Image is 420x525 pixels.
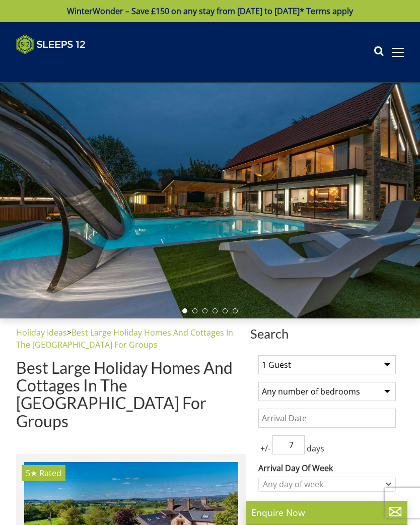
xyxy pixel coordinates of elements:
span: +/- [258,442,272,454]
a: Best Large Holiday Homes And Cottages In The [GEOGRAPHIC_DATA] For Groups [16,327,233,350]
label: Arrival Day Of Week [258,462,396,474]
iframe: Customer reviews powered by Trustpilot [11,60,117,69]
span: Search [250,326,404,341]
span: days [305,442,326,454]
div: Combobox [258,477,396,492]
p: Enquire Now [251,506,402,519]
span: Rated [39,468,61,479]
a: Holiday Ideas [16,327,67,338]
img: Sleeps 12 [16,34,86,54]
div: Any day of week [260,479,383,490]
h1: Best Large Holiday Homes And Cottages In The [GEOGRAPHIC_DATA] For Groups [16,359,246,430]
input: Arrival Date [258,409,396,428]
span: > [67,327,72,338]
span: Hillydays has a 5 star rating under the Quality in Tourism Scheme [26,468,37,479]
